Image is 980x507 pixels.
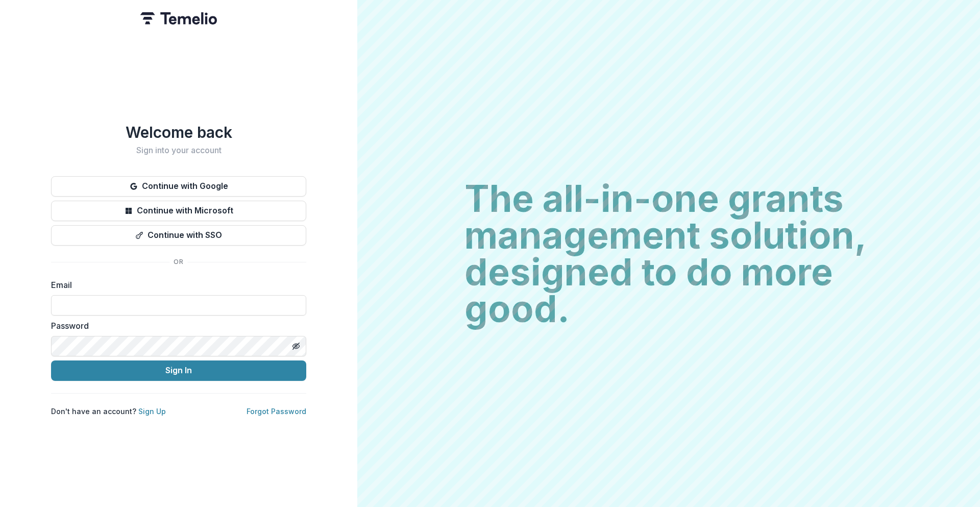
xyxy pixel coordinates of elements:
[51,176,306,197] button: Continue with Google
[288,338,304,354] button: Toggle password visibility
[51,123,306,141] h1: Welcome back
[51,201,306,221] button: Continue with Microsoft
[51,225,306,246] button: Continue with SSO
[51,406,166,417] p: Don't have an account?
[247,407,306,416] a: Forgot Password
[51,279,300,291] label: Email
[138,407,166,416] a: Sign Up
[51,320,300,332] label: Password
[51,360,306,381] button: Sign In
[140,12,217,25] img: Temelio
[51,146,306,155] h2: Sign into your account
